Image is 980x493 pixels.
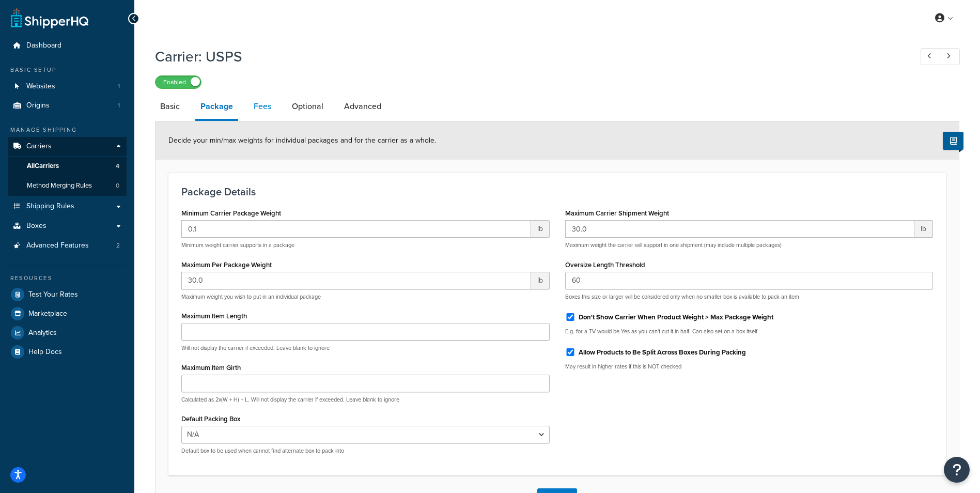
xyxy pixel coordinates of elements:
[8,96,127,115] li: Origins
[116,162,119,171] span: 4
[28,290,78,299] span: Test Your Rates
[181,209,281,217] label: Minimum Carrier Package Weight
[940,48,960,65] a: Next Record
[8,126,127,134] div: Manage Shipping
[943,132,963,150] button: Show Help Docs
[921,48,941,65] a: Previous Record
[181,447,550,455] p: Default box to be used when cannot find alternate box to pack into
[181,186,933,197] h3: Package Details
[195,94,238,121] a: Package
[118,82,120,91] span: 1
[181,344,550,352] p: Will not display the carrier if exceeded. Leave blank to ignore
[579,348,746,357] label: Allow Products to Be Split Across Boxes During Packing
[28,329,57,337] span: Analytics
[8,323,127,342] a: Analytics
[944,457,970,483] button: Open Resource Center
[8,66,127,74] div: Basic Setup
[8,36,127,55] a: Dashboard
[565,241,934,249] p: Maximum weight the carrier will support in one shipment (may include multiple packages)
[26,41,61,50] span: Dashboard
[27,181,92,190] span: Method Merging Rules
[155,94,185,119] a: Basic
[26,241,89,250] span: Advanced Features
[287,94,329,119] a: Optional
[8,96,127,115] a: Origins1
[28,310,67,318] span: Marketplace
[8,137,127,156] a: Carriers
[8,137,127,196] li: Carriers
[8,157,127,176] a: AllCarriers4
[8,176,127,195] a: Method Merging Rules0
[181,241,550,249] p: Minimum weight carrier supports in a package
[181,261,272,269] label: Maximum Per Package Weight
[579,313,773,322] label: Don't Show Carrier When Product Weight > Max Package Weight
[8,176,127,195] li: Method Merging Rules
[8,304,127,323] a: Marketplace
[565,293,934,301] p: Boxes this size or larger will be considered only when no smaller box is available to pack an item
[565,363,934,371] p: May result in higher rates if this is NOT checked
[168,135,436,146] span: Decide your min/max weights for individual packages and for the carrier as a whole.
[248,94,276,119] a: Fees
[8,236,127,255] li: Advanced Features
[26,142,52,151] span: Carriers
[914,220,933,238] span: lb
[181,415,240,423] label: Default Packing Box
[565,328,934,335] p: E.g. for a TV would be Yes as you can't cut it in half. Can also set on a box itself
[118,101,120,110] span: 1
[531,272,550,289] span: lb
[116,241,120,250] span: 2
[26,202,74,211] span: Shipping Rules
[339,94,386,119] a: Advanced
[181,312,247,320] label: Maximum Item Length
[27,162,59,171] span: All Carriers
[8,343,127,361] a: Help Docs
[8,285,127,304] a: Test Your Rates
[8,77,127,96] li: Websites
[8,217,127,236] a: Boxes
[28,348,62,357] span: Help Docs
[26,82,55,91] span: Websites
[155,47,901,67] h1: Carrier: USPS
[116,181,119,190] span: 0
[565,261,645,269] label: Oversize Length Threshold
[565,209,669,217] label: Maximum Carrier Shipment Weight
[155,76,201,88] label: Enabled
[26,101,50,110] span: Origins
[181,396,550,404] p: Calculated as 2x(W + H) + L. Will not display the carrier if exceeded. Leave blank to ignore
[26,222,46,230] span: Boxes
[181,364,241,372] label: Maximum Item Girth
[8,274,127,283] div: Resources
[531,220,550,238] span: lb
[8,77,127,96] a: Websites1
[8,197,127,216] a: Shipping Rules
[181,293,550,301] p: Maximum weight you wish to put in an individual package
[8,236,127,255] a: Advanced Features2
